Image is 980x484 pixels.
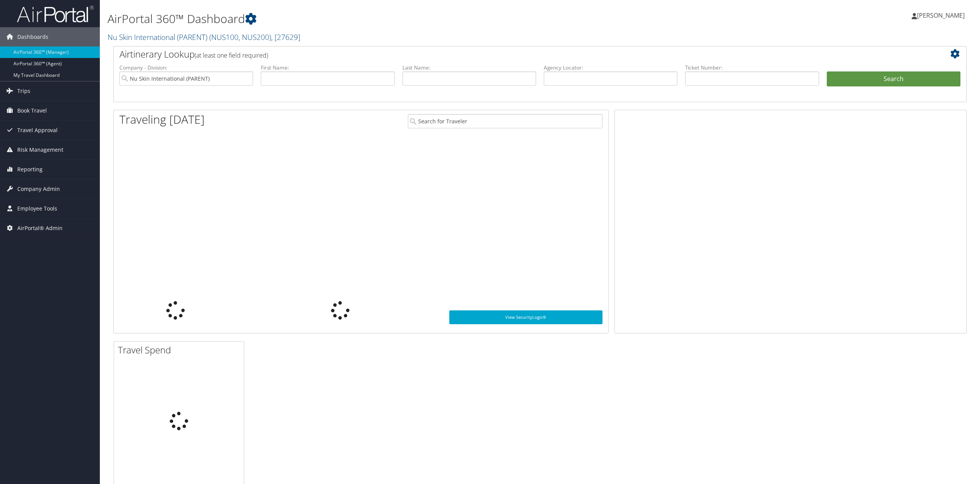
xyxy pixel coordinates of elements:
[17,81,30,101] span: Trips
[17,199,57,218] span: Employee Tools
[261,64,394,71] label: First Name:
[408,114,603,128] input: Search for Traveler
[118,343,244,356] h2: Travel Spend
[827,71,960,87] button: Search
[449,310,603,324] a: View SecurityLogic®
[17,101,47,120] span: Book Travel
[195,51,268,60] span: (at least one field required)
[17,27,48,46] span: Dashboards
[685,64,819,71] label: Ticket Number:
[17,179,60,199] span: Company Admin
[17,140,63,159] span: Risk Management
[17,160,43,179] span: Reporting
[17,219,63,238] span: AirPortal® Admin
[209,32,271,42] span: ( NUS100, NUS200 )
[917,11,965,20] span: [PERSON_NAME]
[119,111,205,128] h1: Traveling [DATE]
[119,48,889,61] h2: Airtinerary Lookup
[119,64,253,71] label: Company - Division:
[544,64,677,71] label: Agency Locator:
[912,4,972,27] a: [PERSON_NAME]
[402,64,536,71] label: Last Name:
[108,11,684,27] h1: AirPortal 360™ Dashboard
[17,121,58,140] span: Travel Approval
[17,5,94,23] img: airportal-logo.png
[271,32,300,42] span: , [ 27629 ]
[108,32,300,42] a: Nu Skin International (PARENT)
